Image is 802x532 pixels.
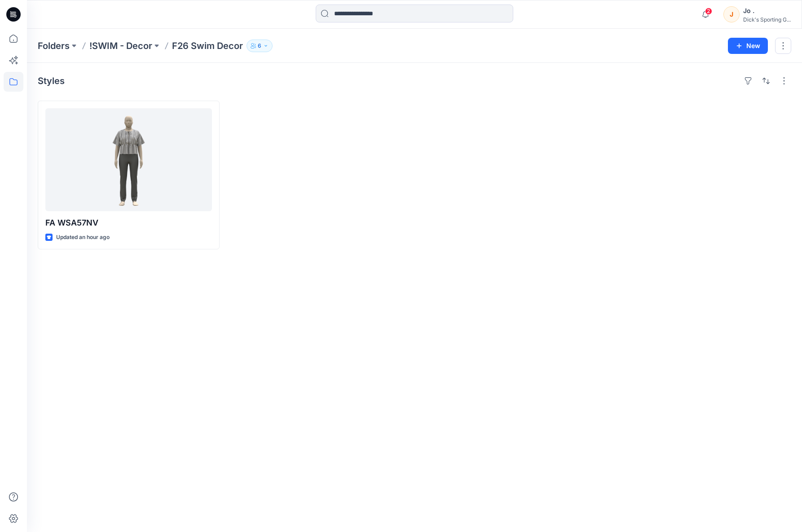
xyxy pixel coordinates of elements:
[38,75,65,86] h4: Styles
[38,40,70,52] a: Folders
[247,40,273,52] button: 6
[89,40,152,52] a: !SWIM - Decor
[743,16,791,23] div: Dick's Sporting G...
[728,38,768,54] button: New
[45,217,212,229] p: FA WSA57NV
[56,233,110,242] p: Updated an hour ago
[258,41,261,51] p: 6
[45,108,212,211] a: FA WSA57NV
[172,40,243,52] p: F26 Swim Decor
[743,5,791,16] div: Jo .
[723,6,740,22] div: J
[705,8,712,15] span: 2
